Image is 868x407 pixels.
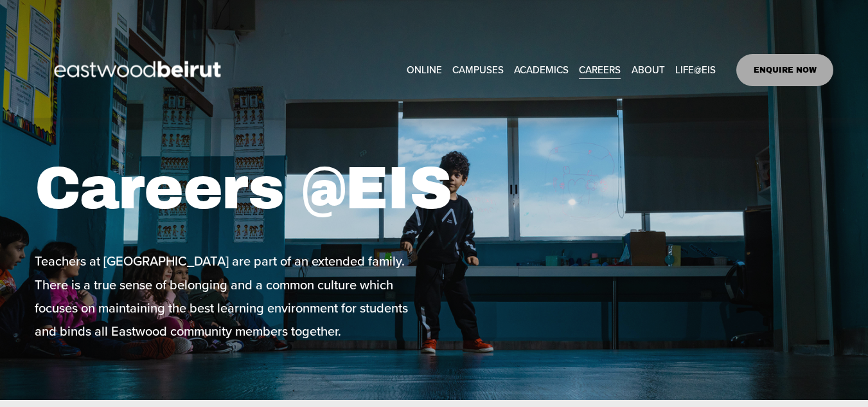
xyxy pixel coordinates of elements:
span: CAMPUSES [452,61,504,78]
span: LIFE@EIS [675,61,716,78]
a: ONLINE [407,60,442,80]
p: Teachers at [GEOGRAPHIC_DATA] are part of an extended family. There is a true sense of belonging ... [35,249,430,343]
span: ABOUT [632,61,665,78]
a: CAREERS [579,60,621,80]
a: folder dropdown [675,60,716,80]
a: ENQUIRE NOW [736,54,833,86]
a: folder dropdown [452,60,504,80]
h1: Careers @EIS [35,153,497,225]
span: ACADEMICS [514,61,569,78]
a: folder dropdown [514,60,569,80]
img: EastwoodIS Global Site [35,37,244,103]
a: folder dropdown [632,60,665,80]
